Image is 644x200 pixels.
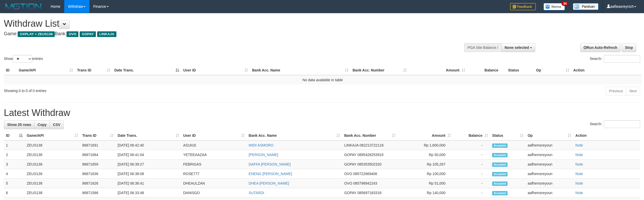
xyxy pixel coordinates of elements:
[492,181,508,186] span: Accepted
[4,66,17,75] th: ID
[575,191,583,195] a: Note
[4,131,25,140] th: ID: activate to sort column descending
[573,3,599,10] img: panduan.png
[467,66,506,75] th: Balance
[4,19,424,29] h1: Withdraw List
[116,188,181,198] td: [DATE] 06:33:48
[526,169,573,179] td: aafhemsreyoun
[573,131,640,140] th: Action
[4,86,264,93] div: Showing 0 to 0 of 0 entries
[181,179,247,188] td: DHEAULZAN
[249,162,291,166] a: DAFFA [PERSON_NAME]
[492,143,508,148] span: Accepted
[116,160,181,169] td: [DATE] 06:39:27
[580,43,621,52] a: Run Auto-Refresh
[97,31,116,37] span: LINKAJA
[80,131,116,140] th: Trans ID: activate to sort column ascending
[4,150,25,160] td: 2
[116,169,181,179] td: [DATE] 06:38:08
[342,131,398,140] th: Bank Acc. Number: activate to sort column ascending
[4,75,641,85] td: No data available in table
[25,140,80,150] td: ZEUS138
[453,131,490,140] th: Balance: activate to sort column ascending
[25,150,80,160] td: ZEUS138
[360,143,383,147] span: Copy 082213722116 to clipboard
[80,179,116,188] td: 86871626
[18,31,55,37] span: OXPLAY > ZEUS138
[562,1,568,6] span: 34
[464,43,501,52] div: PGA Site Balance /
[398,160,453,169] td: Rp 105,267
[4,160,25,169] td: 3
[250,66,351,75] th: Bank Acc. Name: activate to sort column ascending
[4,140,25,150] td: 1
[409,66,467,75] th: Amount: activate to sort column ascending
[575,153,583,157] a: Note
[351,66,409,75] th: Bank Acc. Number: activate to sort column ascending
[398,131,453,140] th: Amount: activate to sort column ascending
[353,172,377,176] span: Copy 085722669406 to clipboard
[4,169,25,179] td: 4
[80,31,96,37] span: GOPAY
[80,169,116,179] td: 86871636
[38,123,47,127] span: Copy
[453,169,490,179] td: -
[575,181,583,185] a: Note
[344,153,356,157] span: GOPAY
[398,188,453,198] td: Rp 140,000
[506,66,534,75] th: Status
[34,120,50,129] a: Copy
[249,172,292,176] a: ENENG [PERSON_NAME]
[453,179,490,188] td: -
[25,160,80,169] td: ZEUS138
[344,181,352,185] span: OVO
[505,46,529,50] span: None selected
[575,162,583,166] a: Note
[80,150,116,160] td: 86871684
[67,31,78,37] span: OVO
[534,66,571,75] th: Op: activate to sort column ascending
[249,143,273,147] a: WIDI ASMORO
[344,191,356,195] span: GOPAY
[116,131,181,140] th: Date Trans.: activate to sort column ascending
[25,131,80,140] th: Game/API: activate to sort column ascending
[17,66,75,75] th: Game/API: activate to sort column ascending
[501,43,536,52] button: None selected
[4,108,640,118] h1: Latest Withdraw
[80,160,116,169] td: 86871659
[526,150,573,160] td: aafhemsreyoun
[344,143,358,147] span: LINKAJA
[626,87,640,95] a: Next
[181,160,247,169] td: FEBRIGAS
[357,162,381,166] span: Copy 085353502320 to clipboard
[492,172,508,176] span: Accepted
[249,191,264,195] a: SUTARDI
[398,150,453,160] td: Rp 50,000
[13,55,32,63] select: Showentries
[490,131,526,140] th: Status: activate to sort column ascending
[492,191,508,195] span: Accepted
[25,188,80,198] td: ZEUS138
[398,140,453,150] td: Rp 1,600,000
[492,153,508,157] span: Accepted
[116,179,181,188] td: [DATE] 06:36:41
[249,153,278,157] a: [PERSON_NAME]
[398,169,453,179] td: Rp 100,000
[453,160,490,169] td: -
[4,31,424,37] h4: Game: Bank:
[181,66,250,75] th: User ID: activate to sort column ascending
[116,150,181,160] td: [DATE] 06:41:04
[357,191,381,195] span: Copy 085697183318 to clipboard
[590,120,640,128] label: Search:
[357,153,383,157] span: Copy 0895428253919 to clipboard
[181,188,247,198] td: DANISGO
[80,140,116,150] td: 86871691
[4,55,43,63] label: Show entries
[4,188,25,198] td: 6
[526,160,573,169] td: aafhemsreyoun
[4,120,34,129] a: Show 25 rows
[604,120,640,128] input: Search:
[181,140,247,150] td: AS1616
[453,150,490,160] td: -
[181,131,247,140] th: User ID: activate to sort column ascending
